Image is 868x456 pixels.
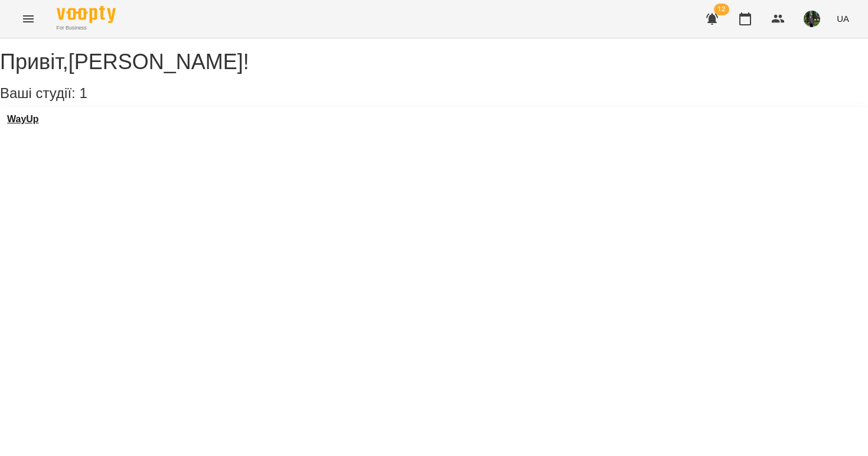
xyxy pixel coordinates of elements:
span: 12 [714,4,729,15]
img: 295700936d15feefccb57b2eaa6bd343.jpg [804,11,820,27]
span: 1 [79,85,87,101]
span: For Business [57,24,116,32]
a: WayUp [7,114,39,125]
img: Voopty Logo [57,6,116,23]
button: UA [832,8,854,30]
button: Menu [14,5,43,33]
span: UA [837,12,849,25]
